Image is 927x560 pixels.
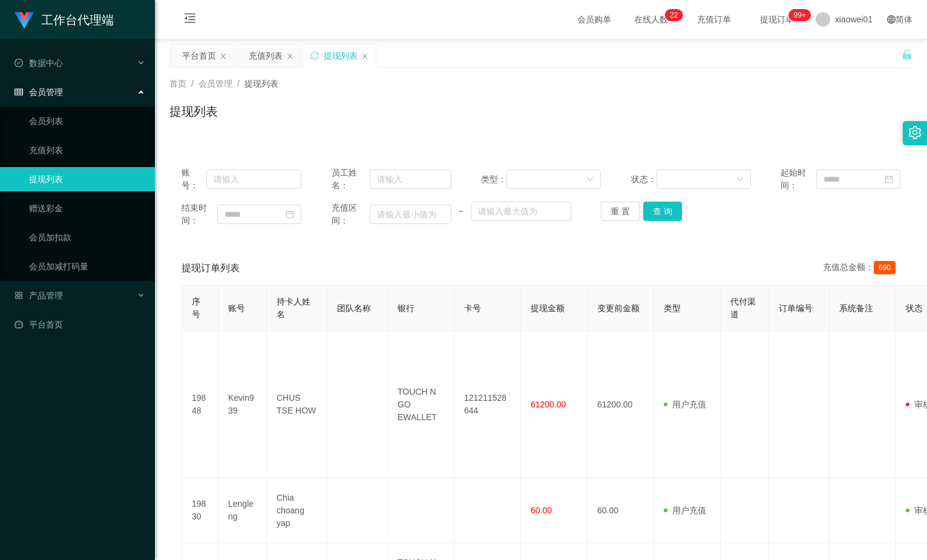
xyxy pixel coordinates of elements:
[29,109,145,133] a: 会员列表
[908,126,922,139] i: 图标: setting
[597,303,640,313] span: 变更前金额
[332,202,370,227] span: 充值区间：
[631,173,657,186] span: 状态：
[29,167,145,191] a: 提现列表
[332,166,370,192] span: 员工姓名：
[398,303,414,313] span: 银行
[41,1,114,39] h1: 工作台代理端
[15,58,63,68] span: 数据中心
[531,303,565,313] span: 提现金额
[15,59,23,67] i: 图标: check-circle-o
[15,291,23,300] i: 图标: appstore-o
[29,254,145,278] a: 会员加减打码量
[220,53,227,60] i: 图标: close
[730,297,756,319] span: 代付渠道
[169,79,186,88] span: 首页
[206,170,301,189] input: 请输入
[237,79,240,88] span: /
[754,15,800,24] span: 提现订单
[15,12,34,29] img: logo.9652507e.png
[337,303,371,313] span: 团队名称
[588,331,654,478] td: 61200.00
[736,176,744,184] i: 图标: down
[218,478,267,543] td: Lengleng
[370,170,451,189] input: 请输入
[601,202,640,221] button: 重 置
[902,49,912,60] i: 图标: unlock
[277,297,310,319] span: 持卡人姓名
[874,261,896,274] span: 690
[454,331,521,478] td: 121211528644
[388,331,454,478] td: TOUCH N GO EWALLET
[15,291,63,300] span: 产品管理
[15,87,63,97] span: 会员管理
[182,331,218,478] td: 19848
[218,331,267,478] td: Kevin939
[182,478,218,543] td: 19830
[887,15,896,24] i: 图标: global
[906,303,923,313] span: 状态
[664,506,706,515] span: 用户充值
[15,312,145,337] a: 图标: dashboard平台首页
[885,175,893,183] i: 图标: calendar
[29,225,145,249] a: 会员加扣款
[244,79,278,88] span: 提现列表
[839,303,873,313] span: 系统备注
[286,53,293,60] i: 图标: close
[789,9,811,21] sup: 1053
[267,478,327,543] td: Chia choang yap
[182,166,206,192] span: 账号：
[29,138,145,162] a: 充值列表
[191,79,194,88] span: /
[531,506,552,515] span: 60.00
[198,79,232,88] span: 会员管理
[286,210,294,219] i: 图标: calendar
[781,166,816,192] span: 起始时间：
[531,400,566,409] span: 61200.00
[15,88,23,96] i: 图标: table
[267,331,327,478] td: CHUS TSE HOW
[664,303,681,313] span: 类型
[361,53,369,60] i: 图标: close
[643,202,682,221] button: 查 询
[228,303,245,313] span: 账号
[182,44,216,67] div: 平台首页
[169,102,218,120] h1: 提现列表
[451,205,471,218] span: ~
[249,44,283,67] div: 充值列表
[674,9,678,21] p: 2
[691,15,737,24] span: 充值订单
[182,202,217,227] span: 结束时间：
[464,303,481,313] span: 卡号
[324,44,358,67] div: 提现列表
[628,15,674,24] span: 在线人数
[310,51,319,60] i: 图标: sync
[664,400,706,409] span: 用户充值
[471,202,571,221] input: 请输入最大值为
[588,478,654,543] td: 60.00
[481,173,506,186] span: 类型：
[192,297,200,319] span: 序号
[779,303,813,313] span: 订单编号
[29,196,145,220] a: 赠送彩金
[370,205,451,224] input: 请输入最小值为
[169,1,211,39] i: 图标: menu-fold
[15,15,114,24] a: 工作台代理端
[670,9,674,21] p: 2
[665,9,683,21] sup: 22
[586,176,594,184] i: 图标: down
[182,261,240,275] span: 提现订单列表
[823,261,900,275] div: 充值总金额：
